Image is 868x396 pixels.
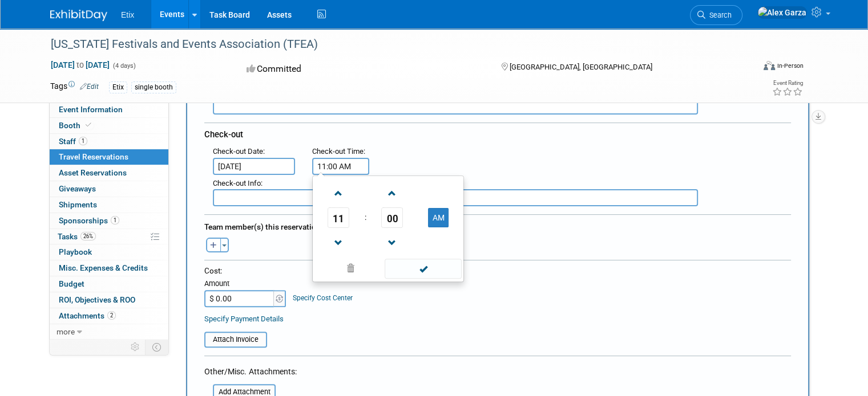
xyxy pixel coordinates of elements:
span: 2 [107,311,116,320]
span: Etix [121,10,134,19]
a: ROI, Objectives & ROO [50,292,168,308]
span: Booth [59,121,94,130]
a: Increment Minute [381,178,403,207]
span: Check-out [204,129,243,140]
div: Amount [204,279,287,290]
td: Tags [50,80,99,93]
span: Staff [59,137,87,146]
div: Other/Misc. Attachments: [204,366,297,380]
span: Check-out Info [213,179,261,187]
img: Format-Inperson.png [764,61,775,70]
a: Misc. Expenses & Credits [50,260,168,276]
a: Travel Reservations [50,149,168,165]
a: Attachments2 [50,308,168,324]
a: Decrement Minute [381,228,403,257]
span: Event Information [59,105,123,114]
a: Event Information [50,102,168,117]
a: Playbook [50,244,168,260]
div: Etix [109,81,127,93]
div: single booth [131,81,176,93]
td: Toggle Event Tabs [146,340,169,354]
img: Alex Garza [757,6,807,19]
span: Giveaways [59,184,96,193]
span: Check-out Date [213,147,263,156]
a: Shipments [50,197,168,213]
div: Event Rating [772,80,803,86]
div: Committed [243,59,483,79]
span: Search [705,11,732,19]
a: Tasks26% [50,229,168,244]
span: to [75,60,86,70]
span: more [56,327,75,336]
i: Booth reservation complete [86,122,91,128]
a: Done [384,262,463,277]
span: [DATE] [DATE] [50,60,110,70]
a: Asset Reservations [50,165,168,181]
small: : [213,147,265,156]
a: Edit [80,83,99,91]
button: AM [428,208,449,227]
a: Search [690,5,742,25]
span: Shipments [59,200,97,209]
td: : [362,207,369,228]
a: more [50,324,168,340]
div: In-Person [777,62,804,70]
span: 1 [111,216,119,224]
div: Cost: [204,266,791,276]
small: : [312,147,365,156]
td: Personalize Event Tab Strip [126,340,146,354]
div: [US_STATE] Festivals and Events Association (TFEA) [47,34,740,55]
a: Specify Cost Center [293,294,353,302]
span: Misc. Expenses & Credits [59,263,148,272]
span: Asset Reservations [59,168,127,177]
span: (4 days) [112,62,136,70]
span: Pick Minute [381,207,403,228]
body: Rich Text Area. Press ALT-0 for help. [6,5,570,17]
a: Staff1 [50,134,168,149]
span: Budget [59,279,84,288]
a: Giveaways [50,181,168,197]
span: Travel Reservations [59,152,128,161]
a: Booth [50,118,168,133]
a: Budget [50,276,168,292]
span: [GEOGRAPHIC_DATA], [GEOGRAPHIC_DATA] [510,63,652,71]
span: 26% [80,232,96,240]
span: Attachments [59,311,116,320]
span: 1 [79,137,87,145]
img: ExhibitDay [50,10,107,21]
small: : [213,179,263,187]
a: Sponsorships1 [50,213,168,228]
span: Check-out Time [312,147,364,156]
span: Pick Hour [328,207,349,228]
a: Increment Hour [328,178,349,207]
a: Specify Payment Details [204,315,284,323]
span: ROI, Objectives & ROO [59,295,135,304]
span: Tasks [58,232,96,241]
div: Team member(s) this reservation is made for: [204,217,791,235]
span: Playbook [59,247,92,256]
div: Event Format [692,59,804,76]
a: Clear selection [315,261,386,277]
a: Decrement Hour [328,228,349,257]
span: Sponsorships [59,216,119,225]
